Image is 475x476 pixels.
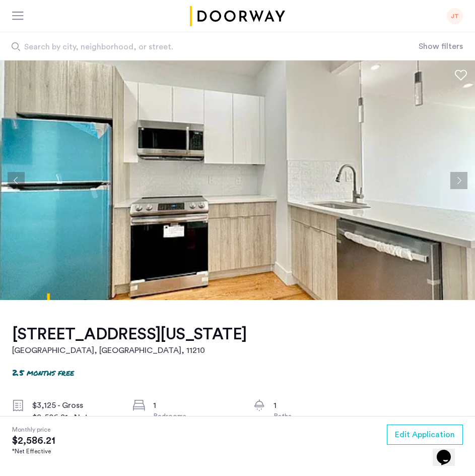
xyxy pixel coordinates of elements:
span: Edit Application [395,429,455,441]
div: Bedrooms [153,411,238,422]
div: 1 [274,399,358,411]
span: $2,586.21 [12,435,55,447]
div: Baths [274,411,358,422]
div: JT [447,8,463,24]
button: Next apartment [450,172,467,189]
a: [STREET_ADDRESS][US_STATE][GEOGRAPHIC_DATA], [GEOGRAPHIC_DATA], 11210 [12,324,246,356]
button: Previous apartment [8,172,25,189]
span: Search by city, neighborhood, or street. [24,41,359,53]
button: Show or hide filters [419,40,463,52]
div: $3,125 - Gross [32,399,117,411]
div: $2,586.21 - Net Effective [32,411,117,436]
button: button [387,425,463,445]
iframe: chat widget [433,436,465,466]
a: Cazamio logo [188,6,287,26]
h2: [GEOGRAPHIC_DATA], [GEOGRAPHIC_DATA] , 11210 [12,344,246,356]
span: Monthly price [12,425,55,435]
p: 2.5 months free [12,367,74,378]
h1: [STREET_ADDRESS][US_STATE] [12,324,246,344]
img: logo [188,6,287,26]
div: 1 [153,399,238,411]
div: *Net Effective [12,447,55,456]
